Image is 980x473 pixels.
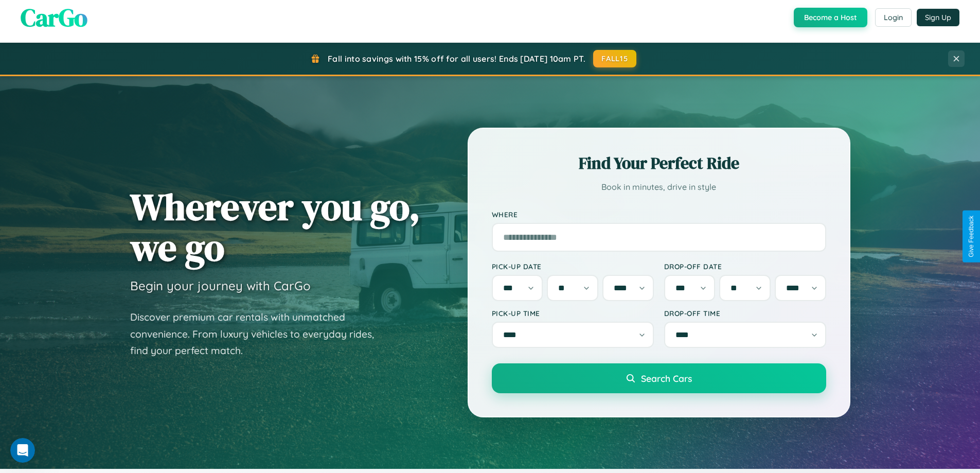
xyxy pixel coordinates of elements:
iframe: Intercom live chat [10,438,35,463]
p: Book in minutes, drive in style [492,180,826,195]
span: Search Cars [641,373,692,384]
span: CarGo [21,1,87,34]
label: Pick-up Time [492,309,654,318]
label: Drop-off Time [664,309,826,318]
button: Sign Up [917,9,959,26]
button: Search Cars [492,363,826,393]
span: Fall into savings with 15% off for all users! Ends [DATE] 10am PT. [328,54,585,64]
label: Pick-up Date [492,262,654,271]
h3: Begin your journey with CarGo [130,278,311,293]
label: Where [492,210,826,219]
p: Discover premium car rentals with unmatched convenience. From luxury vehicles to everyday rides, ... [130,309,387,359]
button: FALL15 [593,50,636,67]
div: Give Feedback [968,216,975,257]
button: Become a Host [794,8,867,27]
button: Login [875,8,912,27]
label: Drop-off Date [664,262,826,271]
h2: Find Your Perfect Ride [492,152,826,174]
h1: Wherever you go, we go [130,186,420,268]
